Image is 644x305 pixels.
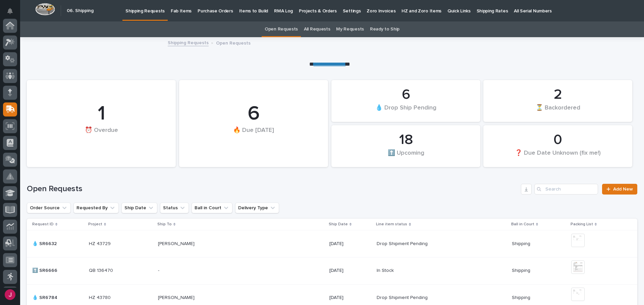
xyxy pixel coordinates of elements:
[32,294,59,301] p: 💧 SR6784
[495,86,621,103] div: 2
[27,257,637,284] tr: ⬆️ SR6666⬆️ SR6666 QB 136470QB 136470 -- [DATE]In StockIn Stock ShippingShipping
[571,221,593,228] p: Packing List
[3,4,17,18] button: Notifications
[32,266,59,274] p: ⬆️ SR6666
[191,102,317,126] div: 6
[168,39,209,46] a: Shipping Requests
[495,132,621,148] div: 0
[88,221,102,228] p: Project
[370,21,399,37] a: Ready to Ship
[67,8,94,14] h2: 06. Shipping
[32,221,54,228] p: Request ID
[329,221,348,228] p: Ship Date
[89,240,112,247] p: HZ 43729
[343,132,469,148] div: 18
[329,295,372,301] p: [DATE]
[377,294,429,301] p: Drop Shipment Pending
[158,240,196,247] p: [PERSON_NAME]
[336,21,364,37] a: My Requests
[512,240,532,247] p: Shipping
[121,203,157,213] button: Ship Date
[613,187,633,192] span: Add New
[216,39,251,46] p: Open Requests
[27,184,518,194] h1: Open Requests
[512,294,532,301] p: Shipping
[376,221,407,228] p: Line item status
[73,203,119,213] button: Requested By
[3,288,17,302] button: users-avatar
[158,266,161,274] p: -
[35,3,55,15] img: Workspace Logo
[235,203,279,213] button: Delivery Type
[32,240,58,247] p: 💧 SR6632
[511,221,534,228] p: Ball in Court
[329,268,372,274] p: [DATE]
[192,203,232,213] button: Ball in Court
[38,127,164,148] div: ⏰ Overdue
[265,21,298,37] a: Open Requests
[27,230,637,257] tr: 💧 SR6632💧 SR6632 HZ 43729HZ 43729 [PERSON_NAME][PERSON_NAME] [DATE]Drop Shipment PendingDrop Ship...
[158,294,196,301] p: [PERSON_NAME]
[8,8,17,19] div: Notifications
[343,104,469,118] div: 💧 Drop Ship Pending
[89,294,112,301] p: HZ 43780
[89,266,114,274] p: QB 136470
[534,184,598,195] input: Search
[512,266,532,274] p: Shipping
[377,240,429,247] p: Drop Shipment Pending
[157,221,172,228] p: Ship To
[160,203,189,213] button: Status
[38,102,164,126] div: 1
[304,21,330,37] a: All Requests
[191,127,317,148] div: 🔥 Due [DATE]
[329,241,372,247] p: [DATE]
[495,104,621,118] div: ⏳ Backordered
[377,266,395,274] p: In Stock
[27,203,71,213] button: Order Source
[343,149,469,163] div: ⬆️ Upcoming
[495,149,621,163] div: ❓ Due Date Unknown (fix me!)
[343,86,469,103] div: 6
[602,184,637,195] a: Add New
